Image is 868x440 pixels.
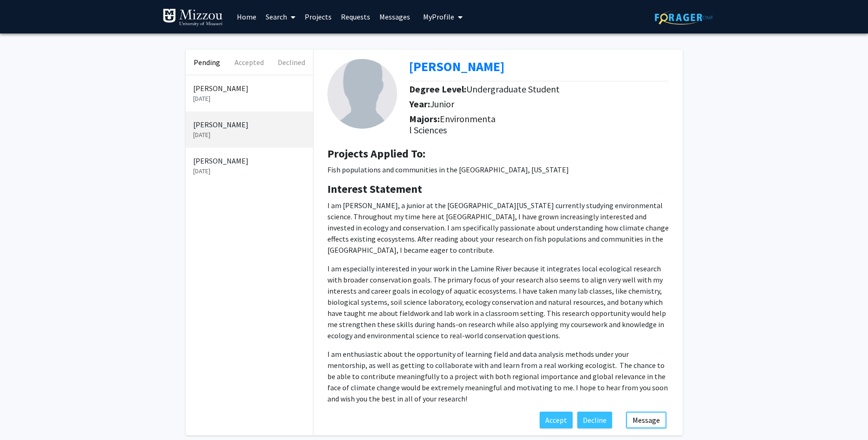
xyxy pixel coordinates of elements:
span: Junior [430,98,454,110]
p: I am [PERSON_NAME], a junior at the [GEOGRAPHIC_DATA][US_STATE] currently studying environmental ... [327,200,669,256]
iframe: Chat [7,398,39,433]
b: Interest Statement [327,182,422,196]
b: Year: [409,98,430,110]
span: Undergraduate Student [466,83,560,95]
p: [DATE] [193,130,306,140]
img: Profile Picture [327,59,397,129]
a: Messages [375,0,415,33]
button: Pending [186,50,228,75]
p: [PERSON_NAME] [193,119,306,130]
img: University of Missouri Logo [163,8,223,27]
p: [PERSON_NAME] [193,155,306,166]
button: Declined [270,50,313,75]
p: I am enthusiastic about the opportunity of learning field and data analysis methods under your me... [327,348,669,404]
p: [DATE] [193,94,306,104]
a: Projects [300,0,336,33]
span: Environmental Sciences [409,113,496,136]
a: Search [261,0,300,33]
span: My Profile [423,12,454,21]
button: Accept [540,412,573,428]
p: Fish populations and communities in the [GEOGRAPHIC_DATA], [US_STATE] [327,164,669,175]
button: Accepted [228,50,270,75]
b: Degree Level: [409,83,466,95]
button: Message [626,412,666,428]
a: Requests [336,0,375,33]
b: Projects Applied To: [327,146,425,161]
a: Home [232,0,261,33]
img: ForagerOne Logo [655,10,713,25]
b: Majors: [409,113,440,125]
p: [PERSON_NAME] [193,83,306,94]
p: [DATE] [193,166,306,176]
b: [PERSON_NAME] [409,58,504,75]
a: Opens in a new tab [409,58,504,75]
button: Decline [577,412,612,428]
p: I am especially interested in your work in the Lamine River because it integrates local ecologica... [327,263,669,341]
